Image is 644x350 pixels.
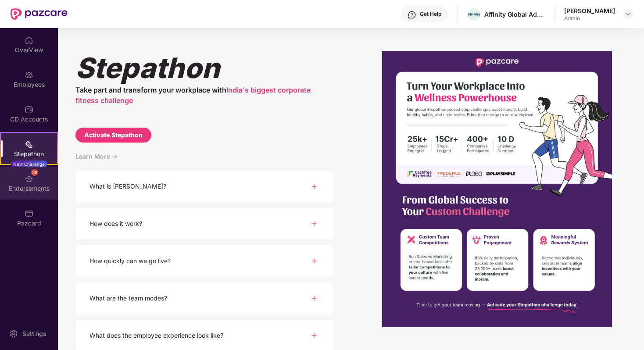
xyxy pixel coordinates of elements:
div: Affinity Global Advertising Private Limited [484,10,546,18]
div: Get Help [420,11,441,18]
div: [PERSON_NAME] [564,7,615,15]
img: New Pazcare Logo [11,8,68,20]
img: svg+xml;base64,PHN2ZyBpZD0iRW5kb3JzZW1lbnRzIiB4bWxucz0iaHR0cDovL3d3dy53My5vcmcvMjAwMC9zdmciIHdpZH... [25,175,33,183]
div: Stepathon [75,51,333,85]
div: Learn More -> [75,151,333,171]
div: Activate Stepathon [84,130,143,140]
img: svg+xml;base64,PHN2ZyBpZD0iUGx1cy0zMngzMiIgeG1sbnM9Imh0dHA6Ly93d3cudzMub3JnLzIwMDAvc3ZnIiB3aWR0aD... [309,293,319,304]
img: svg+xml;base64,PHN2ZyBpZD0iRW1wbG95ZWVzIiB4bWxucz0iaHR0cDovL3d3dy53My5vcmcvMjAwMC9zdmciIHdpZHRoPS... [25,71,33,79]
div: How quickly can we go live? [89,256,171,266]
img: svg+xml;base64,PHN2ZyBpZD0iUGx1cy0zMngzMiIgeG1sbnM9Imh0dHA6Ly93d3cudzMub3JnLzIwMDAvc3ZnIiB3aWR0aD... [309,256,319,266]
img: svg+xml;base64,PHN2ZyBpZD0iSG9tZSIgeG1sbnM9Imh0dHA6Ly93d3cudzMub3JnLzIwMDAvc3ZnIiB3aWR0aD0iMjAiIG... [25,36,33,45]
img: svg+xml;base64,PHN2ZyBpZD0iU2V0dGluZy0yMHgyMCIgeG1sbnM9Imh0dHA6Ly93d3cudzMub3JnLzIwMDAvc3ZnIiB3aW... [9,329,18,338]
img: svg+xml;base64,PHN2ZyBpZD0iSGVscC0zMngzMiIgeG1sbnM9Imh0dHA6Ly93d3cudzMub3JnLzIwMDAvc3ZnIiB3aWR0aD... [408,11,416,19]
img: svg+xml;base64,PHN2ZyBpZD0iUGx1cy0zMngzMiIgeG1sbnM9Imh0dHA6Ly93d3cudzMub3JnLzIwMDAvc3ZnIiB3aWR0aD... [309,218,319,229]
img: svg+xml;base64,PHN2ZyB4bWxucz0iaHR0cDovL3d3dy53My5vcmcvMjAwMC9zdmciIHdpZHRoPSIyMSIgaGVpZ2h0PSIyMC... [25,140,33,149]
div: Take part and transform your workplace with [75,85,333,106]
div: What is [PERSON_NAME]? [89,182,166,191]
img: svg+xml;base64,PHN2ZyBpZD0iUGx1cy0zMngzMiIgeG1sbnM9Imh0dHA6Ly93d3cudzMub3JnLzIwMDAvc3ZnIiB3aWR0aD... [309,181,319,192]
div: What are the team modes? [89,293,167,303]
div: Admin [564,15,615,22]
img: affinity.png [468,13,480,16]
div: 39 [31,169,38,176]
img: svg+xml;base64,PHN2ZyBpZD0iUGF6Y2FyZCIgeG1sbnM9Imh0dHA6Ly93d3cudzMub3JnLzIwMDAvc3ZnIiB3aWR0aD0iMj... [25,209,33,218]
div: New Challenge [11,161,47,168]
div: How does it work? [89,219,142,229]
div: Stepathon [1,150,57,158]
img: svg+xml;base64,PHN2ZyBpZD0iRHJvcGRvd24tMzJ4MzIiIHhtbG5zPSJodHRwOi8vd3d3LnczLm9yZy8yMDAwL3N2ZyIgd2... [625,11,632,18]
div: What does the employee experience look like? [89,331,223,340]
div: Settings [20,329,49,338]
img: svg+xml;base64,PHN2ZyBpZD0iUGx1cy0zMngzMiIgeG1sbnM9Imh0dHA6Ly93d3cudzMub3JnLzIwMDAvc3ZnIiB3aWR0aD... [309,330,319,341]
img: svg+xml;base64,PHN2ZyBpZD0iQ0RfQWNjb3VudHMiIGRhdGEtbmFtZT0iQ0QgQWNjb3VudHMiIHhtbG5zPSJodHRwOi8vd3... [25,105,33,114]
